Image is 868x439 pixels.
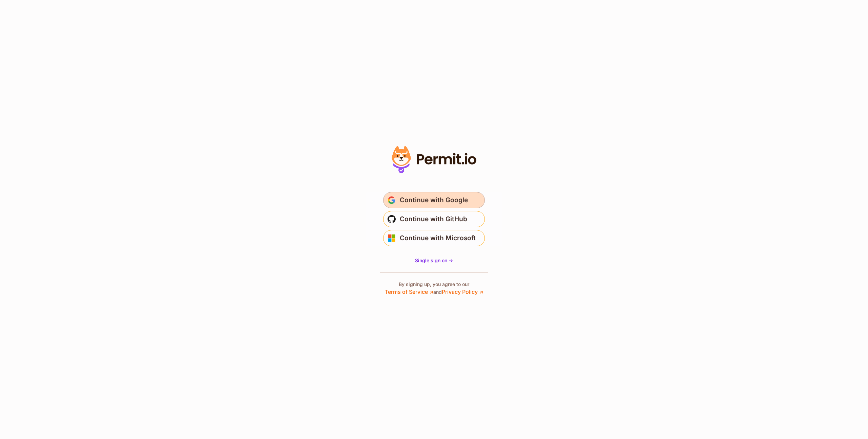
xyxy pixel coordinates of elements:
span: Continue with Google [400,195,468,206]
button: Continue with GitHub [383,211,485,227]
p: By signing up, you agree to our and [385,281,483,296]
span: Single sign on -> [415,257,453,263]
button: Continue with Google [383,192,485,208]
a: Privacy Policy ↗ [442,288,483,295]
a: Terms of Service ↗ [385,288,433,295]
span: Continue with Microsoft [400,233,476,244]
span: Continue with GitHub [400,214,467,225]
a: Single sign on -> [415,257,453,264]
button: Continue with Microsoft [383,230,485,246]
